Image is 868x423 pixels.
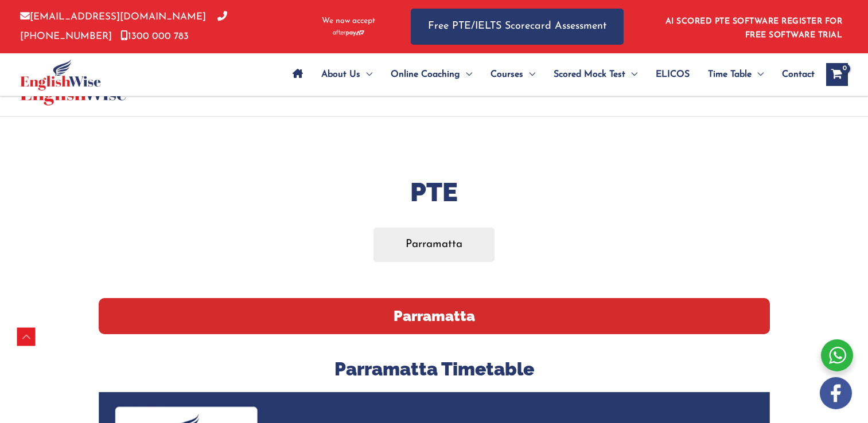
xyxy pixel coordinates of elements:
[491,54,523,95] span: Courses
[99,298,770,334] h2: Parramatta
[782,54,815,95] span: Contact
[460,54,472,95] span: Menu Toggle
[99,174,770,210] h1: PTE
[391,54,460,95] span: Online Coaching
[659,8,848,45] aside: Header Widget 1
[321,54,360,95] span: About Us
[333,30,364,36] img: Afterpay-Logo
[647,54,699,95] a: ELICOS
[322,15,375,27] span: We now accept
[752,54,764,95] span: Menu Toggle
[360,54,372,95] span: Menu Toggle
[411,9,624,45] a: Free PTE/IELTS Scorecard Assessment
[481,54,544,95] a: CoursesMenu Toggle
[820,377,852,409] img: white-facebook.png
[373,228,495,261] a: Parramatta
[773,54,815,95] a: Contact
[625,54,637,95] span: Menu Toggle
[382,54,481,95] a: Online CoachingMenu Toggle
[656,54,690,95] span: ELICOS
[99,357,770,381] h3: Parramatta Timetable
[312,54,382,95] a: About UsMenu Toggle
[20,59,101,91] img: cropped-ew-logo
[826,63,848,86] a: View Shopping Cart, empty
[708,54,752,95] span: Time Table
[20,12,227,41] a: [PHONE_NUMBER]
[544,54,647,95] a: Scored Mock TestMenu Toggle
[554,54,625,95] span: Scored Mock Test
[665,17,843,40] a: AI SCORED PTE SOFTWARE REGISTER FOR FREE SOFTWARE TRIAL
[523,54,535,95] span: Menu Toggle
[120,32,189,41] a: 1300 000 783
[699,54,773,95] a: Time TableMenu Toggle
[20,12,206,22] a: [EMAIL_ADDRESS][DOMAIN_NAME]
[283,54,815,95] nav: Site Navigation: Main Menu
